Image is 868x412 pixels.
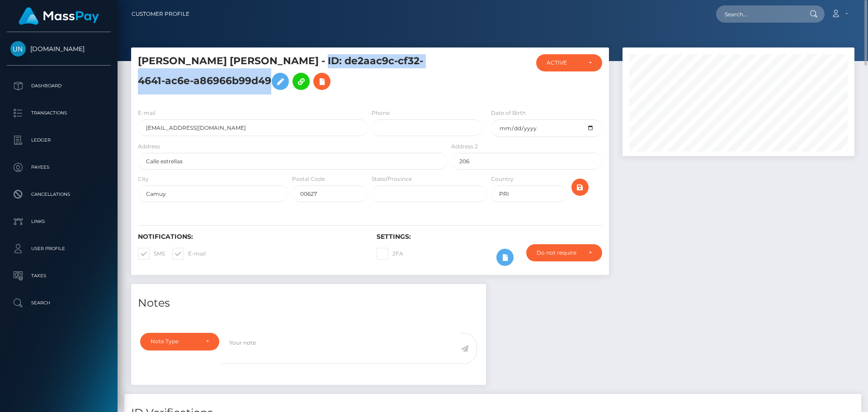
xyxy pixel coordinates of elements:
label: Address 2 [451,142,478,151]
p: Ledger [10,133,107,147]
h4: Notes [138,295,479,311]
button: ACTIVE [536,54,602,71]
a: User Profile [7,237,111,260]
p: Dashboard [10,79,107,93]
a: Dashboard [7,75,111,97]
label: Country [491,175,514,183]
img: Unlockt.me [10,41,26,57]
p: User Profile [10,242,107,256]
p: Transactions [10,106,107,120]
a: Payees [7,156,111,179]
div: Note Type [151,338,198,345]
div: Do not require [537,249,581,256]
label: Phone [372,109,390,117]
p: Cancellations [10,188,107,201]
a: Cancellations [7,183,111,206]
p: Links [10,215,107,228]
label: E-mail [138,109,156,117]
label: SMS [138,248,165,260]
h5: [PERSON_NAME] [PERSON_NAME] - ID: de2aac9c-cf32-4641-ac6e-a86966b99d49 [138,54,443,95]
label: City [138,175,149,183]
label: Address [138,142,160,151]
p: Search [10,296,107,310]
input: Search... [716,5,801,23]
a: Links [7,210,111,233]
label: Postal Code [292,175,325,183]
span: [DOMAIN_NAME] [7,45,111,53]
a: Search [7,292,111,314]
img: MassPay Logo [19,7,99,25]
button: Do not require [526,244,602,261]
h6: Notifications: [138,233,363,241]
p: Payees [10,161,107,174]
label: 2FA [377,248,403,260]
a: Taxes [7,265,111,287]
div: ACTIVE [547,59,581,66]
a: Transactions [7,102,111,124]
label: State/Province [372,175,412,183]
h6: Settings: [377,233,602,241]
label: Date of Birth [491,109,526,117]
button: Note Type [140,333,219,350]
a: Customer Profile [132,5,189,24]
label: E-mail [172,248,206,260]
p: Taxes [10,269,107,283]
a: Ledger [7,129,111,152]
